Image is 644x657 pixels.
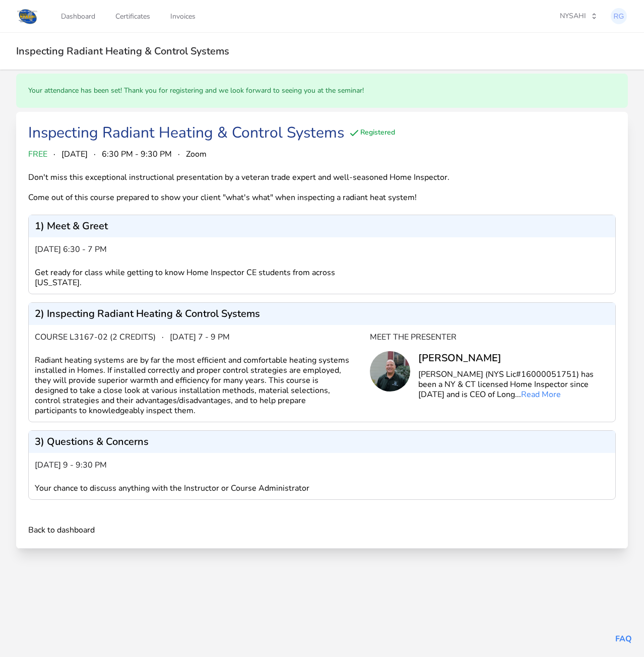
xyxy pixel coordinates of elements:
img: Logo [16,7,39,25]
span: Course L3167-02 (2 credits) [35,331,156,343]
div: Radiant heating systems are by far the most efficient and comfortable heating systems installed i... [35,355,370,416]
div: Your attendance has been set! Thank you for registering and we look forward to seeing you at the ... [16,74,628,108]
span: FREE [28,148,47,160]
img: Robert Gallagher [611,8,627,24]
a: FAQ [615,633,632,644]
button: NYSAHI [553,8,604,25]
p: 3) Questions & Concerns [35,437,149,447]
div: Get ready for class while getting to know Home Inspector CE students from across [US_STATE]. [35,268,370,288]
span: · [53,148,55,160]
a: Read More [521,389,561,400]
span: · [178,148,180,160]
span: 6:30 PM - 9:30 PM [102,148,172,160]
p: 2) Inspecting Radiant Heating & Control Systems [35,309,260,319]
span: [DATE] 7 - 9 pm [170,331,230,343]
span: · [162,331,164,343]
span: · [94,148,96,160]
h2: Inspecting Radiant Heating & Control Systems [16,45,628,57]
div: [PERSON_NAME] [418,351,609,365]
span: [DATE] 6:30 - 7 pm [35,243,107,255]
a: Back to dashboard [28,524,95,536]
div: Registered [348,127,395,139]
img: Chris Long [370,351,410,391]
div: Inspecting Radiant Heating & Control Systems [28,124,344,142]
span: [DATE] [61,148,88,160]
div: Meet the Presenter [370,331,609,343]
p: [PERSON_NAME] (NYS Lic#16000051751) has been a NY & CT licensed Home Inspector since [DATE] and i... [418,369,609,400]
span: [DATE] 9 - 9:30 pm [35,459,107,471]
p: 1) Meet & Greet [35,221,108,231]
div: Don't miss this exceptional instructional presentation by a veteran trade expert and well-seasone... [28,172,469,203]
div: Your chance to discuss anything with the Instructor or Course Administrator [35,483,370,493]
span: Zoom [186,148,207,160]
